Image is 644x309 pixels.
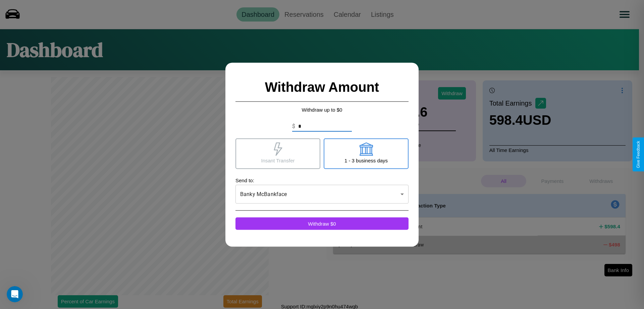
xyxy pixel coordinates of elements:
[344,156,388,165] p: 1 - 3 business days
[235,217,409,230] button: Withdraw $0
[235,185,409,203] div: Banky McBankface
[235,105,409,114] p: Withdraw up to $ 0
[292,122,295,130] p: $
[636,141,641,168] div: Give Feedback
[235,176,409,185] p: Send to:
[235,73,409,102] h2: Withdraw Amount
[7,286,23,302] iframe: Intercom live chat
[261,156,294,165] p: Insant Transfer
